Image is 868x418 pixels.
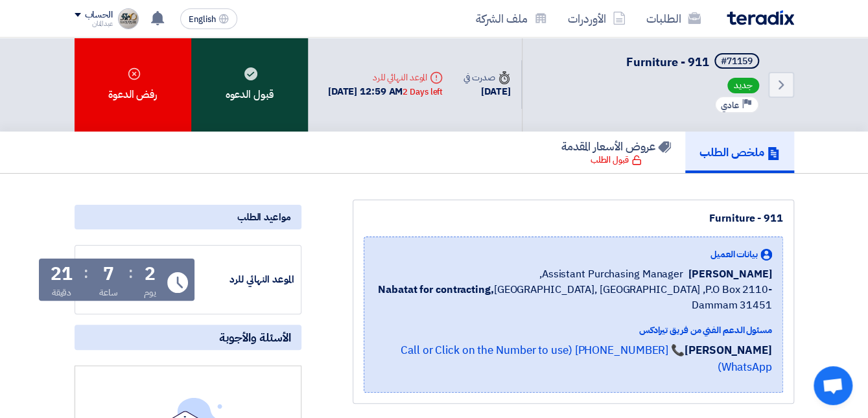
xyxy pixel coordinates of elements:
[51,265,73,283] div: 21
[727,78,759,93] span: جديد
[75,20,113,27] div: عبدالمنان
[401,342,772,375] a: 📞 [PHONE_NUMBER] (Call or Click on the Number to use WhatsApp)
[328,71,443,84] div: الموعد النهائي للرد
[721,57,753,66] div: #71159
[375,282,772,313] span: [GEOGRAPHIC_DATA], [GEOGRAPHIC_DATA] ,P.O Box 2110- Dammam 31451
[84,261,88,284] div: :
[197,272,294,287] div: الموعد النهائي للرد
[685,342,772,358] strong: [PERSON_NAME]
[626,53,762,71] h5: Furniture - 911
[378,282,494,297] b: Nabatat for contracting,
[727,10,794,25] img: Teradix logo
[539,266,683,282] span: Assistant Purchasing Manager,
[99,286,118,299] div: ساعة
[561,139,671,154] h5: عروض الأسعار المقدمة
[189,15,216,24] span: English
[52,286,72,299] div: دقيقة
[403,86,443,99] div: 2 Days left
[364,211,783,226] div: Furniture - 911
[180,8,237,29] button: English
[626,53,709,71] span: Furniture - 911
[463,84,510,99] div: [DATE]
[688,266,772,282] span: [PERSON_NAME]
[118,8,139,29] img: PHOTO_1735498657824.jpg
[685,132,794,173] a: ملخص الطلب
[191,38,308,132] div: قبول الدعوه
[128,261,133,284] div: :
[375,323,772,337] div: مسئول الدعم الفني من فريق تيرادكس
[85,10,113,21] div: الحساب
[75,205,301,229] div: مواعيد الطلب
[636,3,711,34] a: الطلبات
[328,84,443,99] div: [DATE] 12:59 AM
[463,71,510,84] div: صدرت في
[814,366,852,405] a: دردشة مفتوحة
[144,286,156,299] div: يوم
[103,265,114,283] div: 7
[465,3,557,34] a: ملف الشركة
[699,145,780,159] h5: ملخص الطلب
[721,99,739,111] span: عادي
[547,132,685,173] a: عروض الأسعار المقدمة قبول الطلب
[557,3,636,34] a: الأوردرات
[710,248,758,261] span: بيانات العميل
[591,154,642,167] div: قبول الطلب
[145,265,156,283] div: 2
[75,38,191,132] div: رفض الدعوة
[219,330,291,345] span: الأسئلة والأجوبة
